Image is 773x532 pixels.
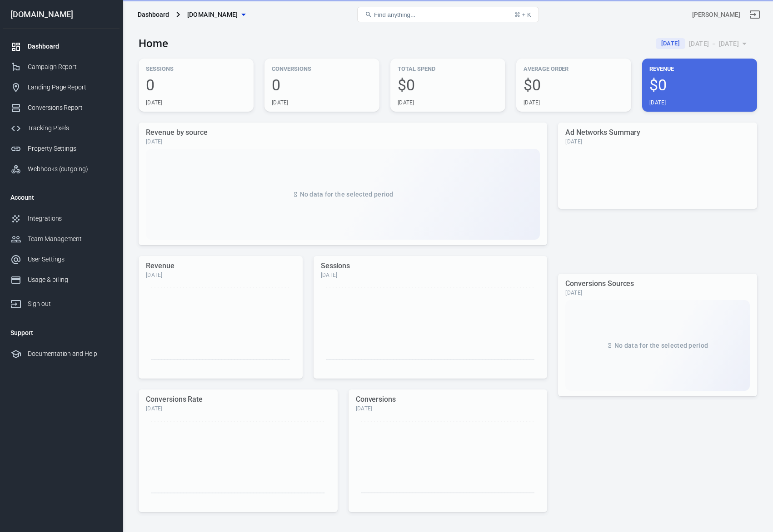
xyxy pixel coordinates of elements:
a: Campaign Report [3,57,120,77]
a: Team Management [3,229,120,249]
div: Webhooks (outgoing) [28,164,112,174]
div: Documentation and Help [28,349,112,359]
a: Property Settings [3,138,120,159]
li: Support [3,322,120,344]
button: [DOMAIN_NAME] [184,6,249,23]
div: Landing Page Report [28,83,112,92]
a: Usage & billing [3,270,120,290]
h3: Home [139,37,168,50]
div: Dashboard [28,42,112,51]
div: [DOMAIN_NAME] [3,10,120,19]
a: Webhooks (outgoing) [3,159,120,179]
div: Sign out [28,299,112,309]
button: Find anything...⌘ + K [357,7,539,22]
div: Tracking Pixels [28,123,112,133]
a: User Settings [3,249,120,270]
a: Sign out [744,4,766,25]
span: Find anything... [374,11,415,18]
div: Usage & billing [28,275,112,285]
div: Team Management [28,234,112,244]
a: Tracking Pixels [3,118,120,138]
div: Conversions Report [28,103,112,113]
div: Property Settings [28,144,112,153]
a: Sign out [3,290,120,314]
li: Account [3,187,120,208]
div: User Settings [28,255,112,264]
div: Dashboard [138,10,169,19]
div: Integrations [28,214,112,223]
a: Conversions Report [3,98,120,118]
div: ⌘ + K [514,11,531,18]
div: Account id: GO1HsbMZ [692,10,740,20]
div: Campaign Report [28,62,112,72]
a: Integrations [3,208,120,229]
span: twothreadsbyedmonds.com [187,9,238,20]
a: Dashboard [3,36,120,57]
a: Landing Page Report [3,77,120,98]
